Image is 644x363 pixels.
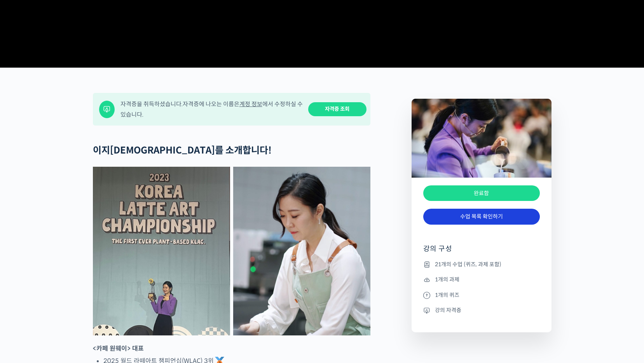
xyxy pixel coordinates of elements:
[423,209,540,225] a: 수업 목록 확인하기
[93,145,272,156] strong: 이지[DEMOGRAPHIC_DATA]를 소개합니다!
[120,99,303,120] div: 자격증을 취득하셨습니다. 자격증에 나오는 이름은 에서 수정하실 수 있습니다.
[308,102,367,117] a: 자격증 조회
[51,246,100,266] a: 대화
[120,258,129,264] span: 설정
[239,100,262,108] a: 계정 정보
[423,275,540,284] li: 1개의 과제
[423,290,540,300] li: 1개의 퀴즈
[24,258,29,264] span: 홈
[423,185,540,201] div: 완료함
[2,246,51,266] a: 홈
[71,258,80,265] span: 대화
[93,344,144,353] strong: <카페 원웨이> 대표
[100,246,149,266] a: 설정
[423,305,540,315] li: 강의 자격증
[423,260,540,269] li: 21개의 수업 (퀴즈, 과제 포함)
[423,244,540,260] h4: 강의 구성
